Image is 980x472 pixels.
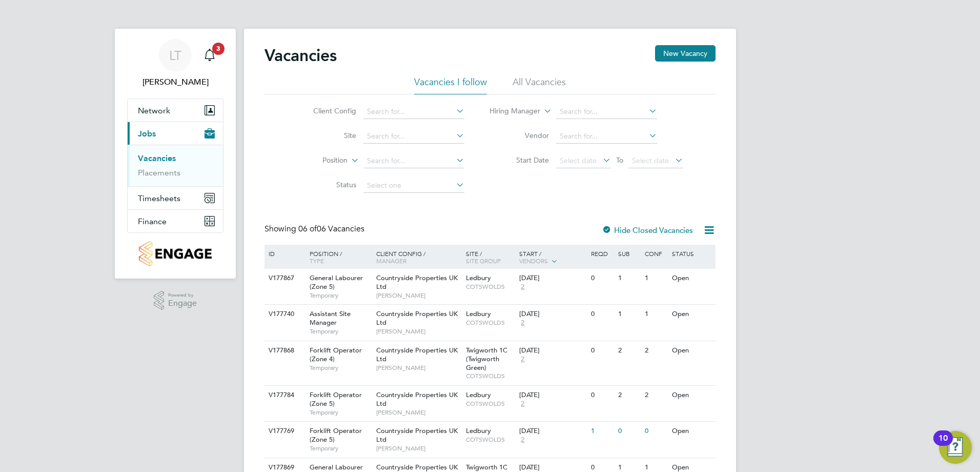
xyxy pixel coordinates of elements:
[616,422,642,441] div: 0
[289,155,348,166] label: Position
[266,245,302,262] div: ID
[168,299,197,308] span: Engage
[669,341,714,360] div: Open
[298,224,364,234] span: 06 Vacancies
[139,241,211,266] img: countryside-properties-logo-retina.png
[128,99,223,122] button: Network
[128,187,223,209] button: Timesheets
[588,422,615,441] div: 1
[588,269,615,288] div: 0
[374,245,463,269] div: Client Config /
[642,269,669,288] div: 1
[466,257,501,265] span: Site Group
[127,241,223,266] a: Go to home page
[669,245,714,262] div: Status
[616,341,642,360] div: 2
[490,131,549,140] label: Vendor
[376,408,461,417] span: [PERSON_NAME]
[466,400,515,408] span: COTSWOLDS
[302,245,374,269] div: Position /
[466,309,491,318] span: Ledbury
[519,346,586,355] div: [DATE]
[310,426,362,444] span: Forklift Operator (Zone 5)
[490,155,549,165] label: Start Date
[616,245,642,262] div: Sub
[376,346,458,363] span: Countryside Properties UK Ltd
[310,309,351,327] span: Assistant Site Manager
[466,372,515,380] span: COTSWOLDS
[560,156,597,165] span: Select date
[613,153,626,167] span: To
[556,129,657,144] input: Search for...
[938,438,948,451] div: 10
[466,283,515,291] span: COTSWOLDS
[310,444,371,453] span: Temporary
[519,319,526,327] span: 2
[642,341,669,360] div: 2
[519,400,526,408] span: 2
[939,431,972,464] button: Open Resource Center, 10 new notifications
[642,245,669,262] div: Conf
[138,129,156,139] span: Jobs
[517,245,588,270] div: Start /
[310,273,363,291] span: General Labourer (Zone 5)
[519,257,548,265] span: Vendors
[513,76,566,94] li: All Vacancies
[127,39,223,88] a: LT[PERSON_NAME]
[310,291,371,300] span: Temporary
[138,217,167,226] span: Finance
[588,386,615,405] div: 0
[376,309,458,327] span: Countryside Properties UK Ltd
[363,129,464,144] input: Search for...
[519,436,526,444] span: 2
[266,305,302,324] div: V177740
[363,179,464,193] input: Select one
[376,364,461,372] span: [PERSON_NAME]
[376,257,406,265] span: Manager
[376,327,461,336] span: [PERSON_NAME]
[519,355,526,364] span: 2
[669,386,714,405] div: Open
[138,168,180,178] a: Placements
[297,131,356,140] label: Site
[376,426,458,444] span: Countryside Properties UK Ltd
[642,386,669,405] div: 2
[376,444,461,453] span: [PERSON_NAME]
[154,291,197,310] a: Powered byEngage
[310,327,371,336] span: Temporary
[310,257,324,265] span: Type
[669,422,714,441] div: Open
[632,156,669,165] span: Select date
[519,391,586,400] div: [DATE]
[199,39,220,72] a: 3
[414,76,487,94] li: Vacancies I follow
[266,269,302,288] div: V177867
[115,29,236,279] nav: Main navigation
[138,106,170,115] span: Network
[298,224,317,234] span: 06 of
[481,106,540,116] label: Hiring Manager
[463,245,517,269] div: Site /
[310,408,371,417] span: Temporary
[602,225,693,235] label: Hide Closed Vacancies
[616,305,642,324] div: 1
[127,76,223,88] span: Lauren Tracey
[266,386,302,405] div: V177784
[588,341,615,360] div: 0
[212,43,224,55] span: 3
[266,422,302,441] div: V177769
[363,154,464,168] input: Search for...
[363,105,464,119] input: Search for...
[128,122,223,145] button: Jobs
[376,291,461,300] span: [PERSON_NAME]
[376,390,458,408] span: Countryside Properties UK Ltd
[266,341,302,360] div: V177868
[466,426,491,435] span: Ledbury
[297,180,356,189] label: Status
[297,106,356,115] label: Client Config
[264,45,337,66] h2: Vacancies
[669,269,714,288] div: Open
[264,224,366,234] div: Showing
[128,145,223,186] div: Jobs
[519,310,586,319] div: [DATE]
